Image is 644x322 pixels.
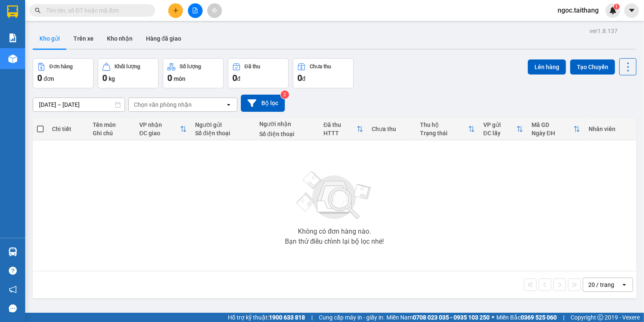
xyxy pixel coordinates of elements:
[225,101,232,108] svg: open
[44,75,54,82] span: đơn
[298,228,371,235] div: Không có đơn hàng nào.
[628,7,636,14] span: caret-down
[319,313,384,322] span: Cung cấp máy in - giấy in:
[134,100,192,109] div: Chọn văn phòng nhận
[413,314,490,321] strong: 0708 023 035 - 0935 103 250
[563,313,564,322] span: |
[293,58,354,88] button: Chưa thu0đ
[323,130,357,137] div: HTTT
[310,64,331,70] div: Chưa thu
[33,98,125,111] input: Select a date range.
[420,121,468,128] div: Thu hộ
[259,131,315,137] div: Số điện thoại
[7,5,18,18] img: logo-vxr
[115,64,140,70] div: Khối lượng
[311,313,313,322] span: |
[33,28,67,49] button: Kho gửi
[416,118,479,140] th: Toggle SortBy
[483,130,516,137] div: ĐC lấy
[496,313,557,322] span: Miền Bắc
[228,313,305,322] span: Hỗ trợ kỹ thuật:
[245,64,260,70] div: Đã thu
[285,238,384,245] div: Bạn thử điều chỉnh lại bộ lọc nhé!
[139,130,180,137] div: ĐC giao
[527,118,584,140] th: Toggle SortBy
[109,75,115,82] span: kg
[624,3,639,18] button: caret-down
[50,64,73,70] div: Đơn hàng
[46,6,145,15] input: Tìm tên, số ĐT hoặc mã đơn
[483,121,516,128] div: VP gửi
[37,73,42,83] span: 0
[532,130,574,137] div: Ngày ĐH
[188,3,203,18] button: file-add
[102,73,107,83] span: 0
[323,121,357,128] div: Đã thu
[207,3,222,18] button: aim
[139,121,180,128] div: VP nhận
[319,118,368,140] th: Toggle SortBy
[180,64,201,70] div: Số lượng
[135,118,191,140] th: Toggle SortBy
[9,286,17,294] span: notification
[139,28,188,49] button: Hàng đã giao
[93,121,131,128] div: Tên món
[492,316,494,319] span: ⚪️
[614,4,620,10] sup: 1
[211,8,217,13] span: aim
[173,8,179,13] span: plus
[588,281,614,289] div: 20 / trang
[241,95,285,112] button: Bộ lọc
[570,59,615,75] button: Tạo Chuyến
[372,126,412,132] div: Chưa thu
[163,58,224,88] button: Số lượng0món
[551,5,605,15] span: ngoc.taithang
[100,28,139,49] button: Kho nhận
[269,314,305,321] strong: 1900 633 818
[174,75,185,82] span: món
[589,26,618,36] div: ver 1.8.137
[420,130,468,137] div: Trạng thái
[521,314,557,321] strong: 0369 525 060
[167,73,172,83] span: 0
[281,90,289,99] sup: 2
[192,8,198,13] span: file-add
[195,121,251,128] div: Người gửi
[589,126,632,132] div: Nhân viên
[386,313,490,322] span: Miền Nam
[615,4,618,10] span: 1
[292,166,376,225] img: svg+xml;base64,PHN2ZyBjbGFzcz0ibGlzdC1wbHVnX19zdmciIHhtbG5zPSJodHRwOi8vd3d3LnczLm9yZy8yMDAwL3N2Zy...
[259,121,315,127] div: Người nhận
[9,267,17,275] span: question-circle
[9,304,17,312] span: message
[597,314,603,320] span: copyright
[35,8,41,13] span: search
[302,75,305,82] span: đ
[98,58,159,88] button: Khối lượng0kg
[195,130,251,137] div: Số điện thoại
[228,58,289,88] button: Đã thu0đ
[532,121,574,128] div: Mã GD
[621,281,628,288] svg: open
[237,75,240,82] span: đ
[168,3,183,18] button: plus
[33,58,94,88] button: Đơn hàng0đơn
[8,54,17,63] img: warehouse-icon
[479,118,527,140] th: Toggle SortBy
[52,126,84,132] div: Chi tiết
[8,247,17,256] img: warehouse-icon
[297,73,302,83] span: 0
[67,28,100,49] button: Trên xe
[528,59,566,75] button: Lên hàng
[232,73,237,83] span: 0
[609,7,617,14] img: icon-new-feature
[93,130,131,137] div: Ghi chú
[8,33,17,42] img: solution-icon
